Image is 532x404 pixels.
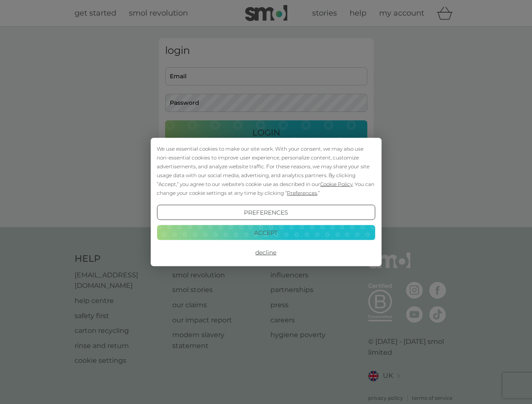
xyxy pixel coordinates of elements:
[150,138,381,266] div: Cookie Consent Prompt
[157,245,375,260] button: Decline
[320,181,353,187] span: Cookie Policy
[157,225,375,240] button: Accept
[157,144,375,197] div: We use essential cookies to make our site work. With your consent, we may also use non-essential ...
[287,190,317,196] span: Preferences
[157,205,375,220] button: Preferences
